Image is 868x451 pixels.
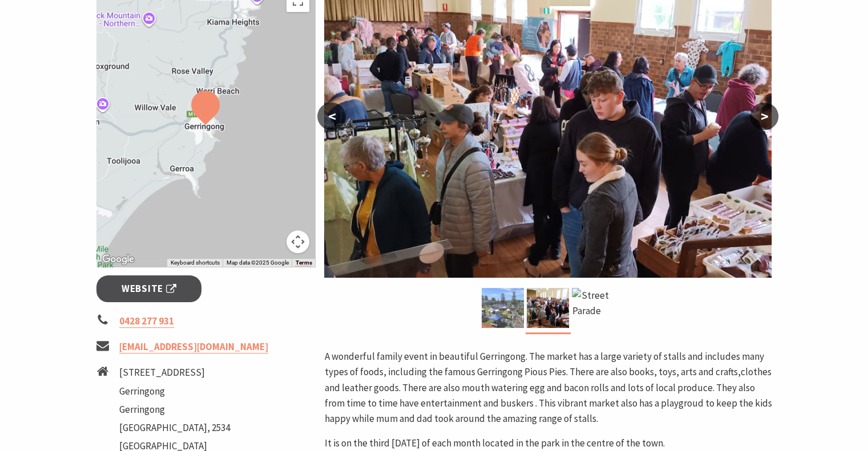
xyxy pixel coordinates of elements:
[119,365,230,380] li: [STREET_ADDRESS]
[119,420,230,436] li: [GEOGRAPHIC_DATA], 2534
[119,315,174,328] a: 0428 277 931
[96,275,202,302] a: Website
[99,252,137,267] a: Open this area in Google Maps (opens a new window)
[119,340,268,354] a: [EMAIL_ADDRESS][DOMAIN_NAME]
[572,288,614,328] img: Street Parade
[122,281,176,296] span: Website
[119,384,230,399] li: Gerringong
[226,259,288,266] span: Map data ©2025 Google
[482,288,524,328] img: Christmas Market and Street Parade
[527,288,569,328] img: Gerringong Town Hall
[286,230,309,253] button: Map camera controls
[170,259,219,267] button: Keyboard shortcuts
[750,103,778,130] button: >
[99,252,137,267] img: Google
[119,402,230,417] li: Gerringong
[295,259,312,266] a: Terms (opens in new tab)
[317,103,346,130] button: <
[324,349,772,426] p: A wonderful family event in beautiful Gerringong. The market has a large variety of stalls and in...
